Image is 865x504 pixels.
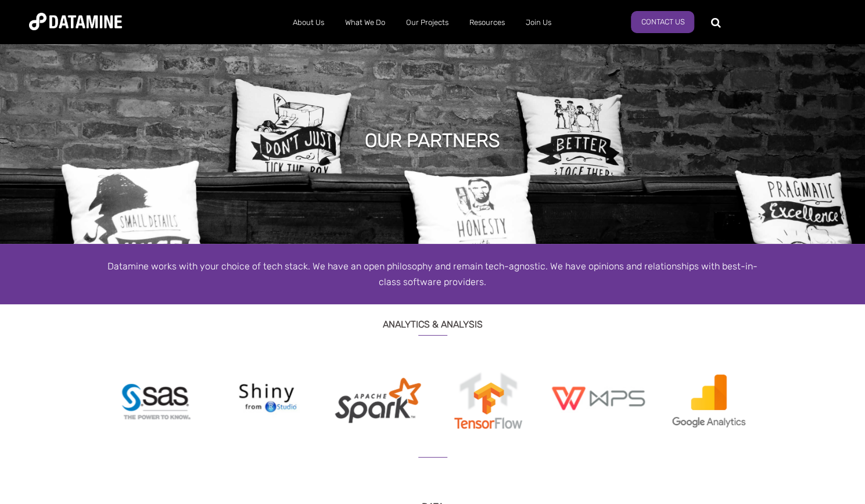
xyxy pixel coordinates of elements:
[515,8,562,38] a: Join Us
[335,8,396,38] a: What We Do
[120,365,193,437] img: SAS small.png
[552,365,645,431] img: wps
[282,8,335,38] a: About Us
[442,365,534,436] img: tensor-flow 230.png
[396,8,459,38] a: Our Projects
[221,365,314,431] img: shiny
[102,304,764,336] h3: ANALYTICS & ANALYSIS
[631,11,694,33] a: Contact Us
[662,365,755,435] img: google-analytics sml.png
[365,128,500,153] h1: OUR PARTNERS
[29,13,122,30] img: Datamine
[102,258,764,290] div: Datamine works with your choice of tech stack. We have an open philosophy and remain tech-agnosti...
[459,8,515,38] a: Resources
[331,365,424,436] img: Apache_Spark_230 up.png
